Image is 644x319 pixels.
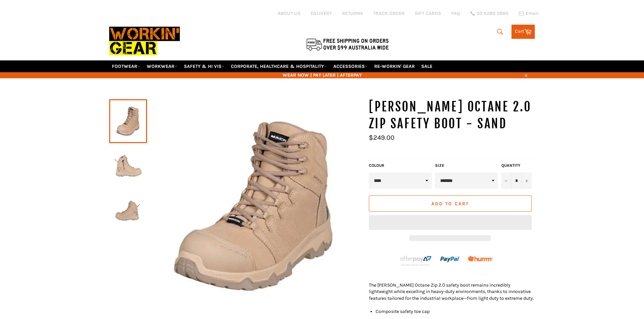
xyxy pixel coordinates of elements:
[522,172,532,189] button: Increase item quantity by one
[372,60,418,72] a: RE-WORKIN' GEAR
[440,249,460,269] img: paypal.png
[144,60,180,72] a: WORKWEAR
[373,10,405,17] a: TRACK ORDER
[109,22,180,60] img: Workin Gear leaders in Workwear, Safety Boots, PPE, Uniforms. Australia's No.1 in Workwear
[369,195,532,212] button: Add to Cart
[526,11,539,16] span: Email
[305,37,390,51] img: Flat $9.95 shipping Australia wide
[228,60,330,72] a: CORPORATE, HEALTHCARE & HOSPITALITY
[113,148,144,185] img: MACK OCTANE 2.0 ZIP SAFETY BOOT - Sand - Workin' Gear
[501,163,532,168] label: Quantity
[519,11,539,16] a: Email
[369,134,395,141] span: $249.00
[501,172,511,189] button: Reduce item quantity by one
[113,193,144,230] img: MACK OCTANE 2.0 ZIP SAFETY BOOT - Sand - Workin' Gear
[369,282,534,301] span: The [PERSON_NAME] Octane Zip 2.0 safety boot remains incredibly lightweight while excelling in he...
[369,163,432,168] label: COLOUR
[477,11,508,16] span: 02 6280 5885
[470,11,508,16] a: 02 6280 5885
[278,10,301,17] a: ABOUT US
[342,10,363,17] a: RETURNS
[468,256,493,261] img: Humm_core_logo_RGB-01_300x60px_small_195d8312-4386-4de7-b182-0ef9b6303a37.png
[399,255,432,266] img: Afterpay-Logo-on-dark-bg_large.png
[415,10,441,17] a: GIFT CARDS
[311,10,332,17] a: DELIVERY
[369,99,535,132] h1: [PERSON_NAME] OCTANE 2.0 ZIP SAFETY BOOT - Sand
[419,60,435,72] a: SALE
[435,163,498,168] label: Size
[451,10,460,17] a: FAQ
[431,201,469,207] span: Add to Cart
[376,308,535,315] li: Composite safety toe cap
[511,25,535,39] a: Cart
[109,72,535,78] span: WEAR NOW | PAY LATER | AFTERPAY
[331,60,371,72] a: ACCESSORIES
[109,60,143,72] a: FOOTWEAR
[147,99,362,313] img: MACK OCTANE 2.0 ZIP SAFETY BOOT - Sand - Workin' Gear
[181,60,227,72] a: SAFETY & HI VIS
